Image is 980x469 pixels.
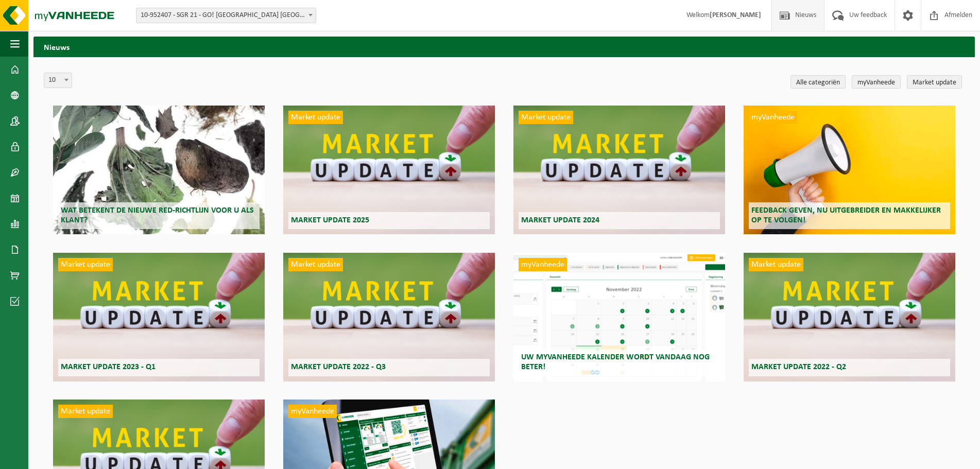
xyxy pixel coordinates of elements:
[790,75,846,89] a: Alle categoriën
[907,75,962,89] a: Market update
[513,253,725,381] a: myVanheede Uw myVanheede kalender wordt vandaag nog beter!
[521,216,599,224] span: Market update 2024
[521,353,710,371] span: Uw myVanheede kalender wordt vandaag nog beter!
[33,37,975,57] h2: Nieuws
[288,258,343,271] span: Market update
[136,8,316,23] span: 10-952407 - SGR 21 - GO! ATHENEUM OUDENAARDE CAMPUS FORTSTRAAT - OUDENAARDE
[58,405,113,418] span: Market update
[283,253,495,381] a: Market update Market update 2022 - Q3
[749,258,803,271] span: Market update
[291,216,369,224] span: Market update 2025
[519,111,573,124] span: Market update
[136,8,316,23] span: 10-952407 - SGR 21 - GO! ATHENEUM OUDENAARDE CAMPUS FORTSTRAAT - OUDENAARDE
[58,258,113,271] span: Market update
[61,206,254,224] span: Wat betekent de nieuwe RED-richtlijn voor u als klant?
[5,446,172,469] iframe: chat widget
[744,253,955,381] a: Market update Market update 2022 - Q2
[852,75,901,89] a: myVanheede
[519,258,567,271] span: myVanheede
[291,363,386,371] span: Market update 2022 - Q3
[744,106,955,234] a: myVanheede Feedback geven, nu uitgebreider en makkelijker op te volgen!
[44,73,72,88] span: 10
[749,111,797,124] span: myVanheede
[53,253,265,381] a: Market update Market update 2023 - Q1
[61,363,156,371] span: Market update 2023 - Q1
[283,106,495,234] a: Market update Market update 2025
[288,405,337,418] span: myVanheede
[513,106,725,234] a: Market update Market update 2024
[44,73,72,88] span: 10
[751,206,941,224] span: Feedback geven, nu uitgebreider en makkelijker op te volgen!
[710,11,761,19] strong: [PERSON_NAME]
[53,106,265,234] a: Wat betekent de nieuwe RED-richtlijn voor u als klant?
[751,363,846,371] span: Market update 2022 - Q2
[288,111,343,124] span: Market update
